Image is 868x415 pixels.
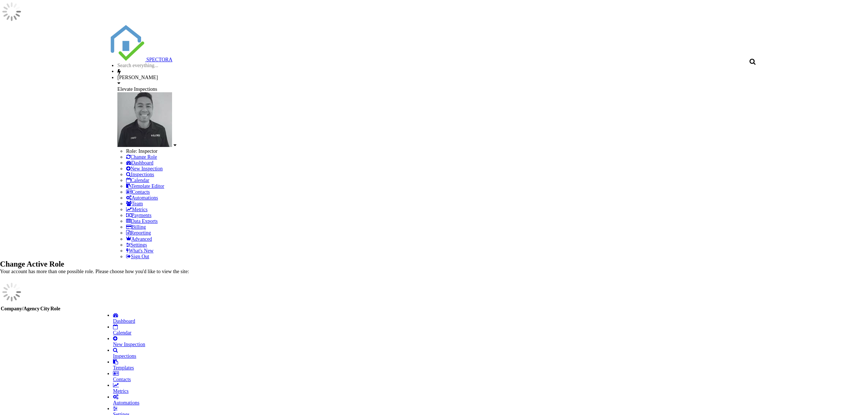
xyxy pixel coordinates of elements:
a: Payments [126,213,151,218]
a: Reporting [126,230,151,236]
a: New Inspection [113,336,764,348]
a: Billing [126,224,146,230]
div: Templates [113,365,764,371]
a: Sign Out [126,254,149,259]
div: Contacts [113,377,764,383]
th: City [40,306,50,312]
a: Metrics [113,383,764,394]
a: Advanced [126,236,152,242]
a: Settings [126,242,147,248]
img: david_bw.jpg [117,92,172,147]
a: Calendar [113,324,764,336]
th: Role [50,306,60,312]
div: Inspections [113,353,764,359]
a: Inspections [113,348,764,359]
a: Metrics [126,207,148,212]
a: What's New [126,248,153,253]
a: Automations (Basic) [113,394,764,406]
a: SPECTORA [109,57,172,62]
a: Data Exports [126,218,157,224]
th: Company/Agency [1,306,40,312]
a: Team [126,201,143,206]
div: Elevate Inspections [117,86,759,92]
div: Metrics [113,388,764,394]
a: Change Role [126,154,157,160]
a: Contacts [126,189,150,195]
div: Dashboard [113,318,764,324]
span: Role: Inspector [126,148,157,154]
a: Inspections [126,172,154,177]
div: [PERSON_NAME] [117,75,759,81]
img: The Best Home Inspection Software - Spectora [109,25,145,61]
a: Dashboard [126,160,153,166]
a: Templates [113,359,764,371]
a: Automations [126,195,158,201]
div: Automations [113,400,764,406]
a: Dashboard [113,313,764,324]
a: Template Editor [126,183,164,189]
a: New Inspection [126,166,163,171]
a: Calendar [126,178,149,183]
input: Search everything... [117,63,179,69]
a: Contacts [113,371,764,383]
span: SPECTORA [147,57,172,62]
div: New Inspection [113,342,764,348]
div: Calendar [113,330,764,336]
